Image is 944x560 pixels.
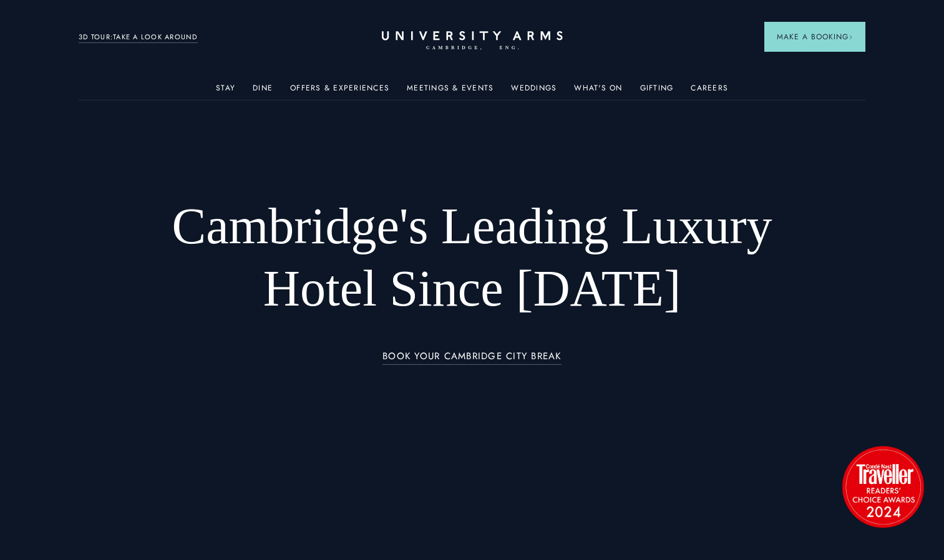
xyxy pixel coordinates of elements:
a: Stay [216,84,235,100]
a: Offers & Experiences [290,84,389,100]
a: 3D TOUR:TAKE A LOOK AROUND [79,32,198,43]
a: What's On [574,84,622,100]
a: Gifting [640,84,674,100]
a: Home [382,31,563,51]
img: Arrow icon [849,35,853,39]
h1: Cambridge's Leading Luxury Hotel Since [DATE] [157,195,787,320]
a: Dine [253,84,273,100]
a: Weddings [511,84,557,100]
a: Meetings & Events [407,84,494,100]
a: Careers [691,84,728,100]
a: BOOK YOUR CAMBRIDGE CITY BREAK [382,351,562,365]
img: image-2524eff8f0c5d55edbf694693304c4387916dea5-1501x1501-png [836,440,930,533]
button: Make a BookingArrow icon [764,22,865,52]
span: Make a Booking [777,31,853,42]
